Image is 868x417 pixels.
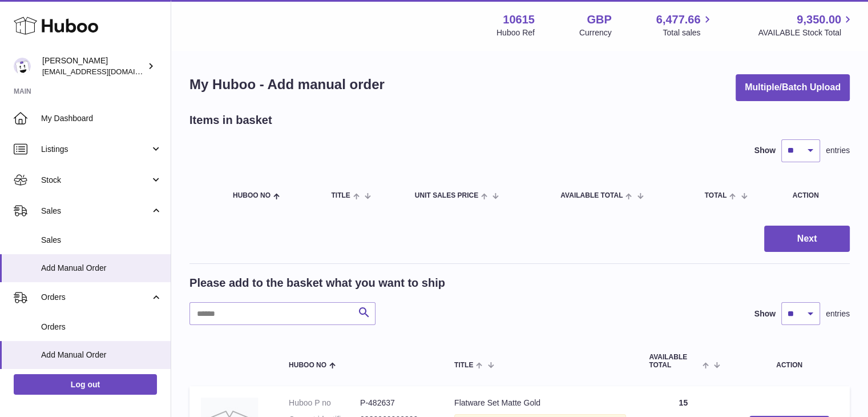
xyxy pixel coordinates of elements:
[754,308,776,319] label: Show
[663,27,713,38] span: Total sales
[41,144,150,155] span: Listings
[729,342,850,380] th: Action
[656,12,714,38] a: 6,477.66 Total sales
[189,113,272,128] h2: Items in basket
[754,145,776,156] label: Show
[758,12,854,38] a: 9,350.00 AVAILABLE Stock Total
[189,275,445,291] h2: Please add to the basket what you want to ship
[41,292,150,303] span: Orders
[289,398,360,408] dt: Huboo P no
[758,27,854,38] span: AVAILABLE Stock Total
[736,74,850,101] button: Multiple/Batch Upload
[41,263,162,274] span: Add Manual Order
[14,58,31,75] img: fulfillment@fable.com
[289,362,326,369] span: Huboo no
[656,12,701,27] span: 6,477.66
[415,192,478,199] span: Unit Sales Price
[41,322,162,332] span: Orders
[14,374,157,395] a: Log out
[705,192,727,199] span: Total
[764,226,850,252] button: Next
[41,206,150,216] span: Sales
[42,55,145,77] div: [PERSON_NAME]
[579,27,612,38] div: Currency
[793,192,838,199] div: Action
[826,145,850,156] span: entries
[826,308,850,319] span: entries
[41,235,162,246] span: Sales
[649,354,700,368] span: AVAILABLE Total
[560,192,623,199] span: AVAILABLE Total
[360,398,431,408] dd: P-482637
[41,350,162,360] span: Add Manual Order
[587,12,611,27] strong: GBP
[233,192,271,199] span: Huboo no
[189,75,385,94] h1: My Huboo - Add manual order
[496,27,535,38] div: Huboo Ref
[454,362,473,369] span: Title
[42,67,168,76] span: [EMAIL_ADDRESS][DOMAIN_NAME]
[41,175,150,186] span: Stock
[503,12,535,27] strong: 10615
[797,12,841,27] span: 9,350.00
[41,113,162,124] span: My Dashboard
[331,192,350,199] span: Title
